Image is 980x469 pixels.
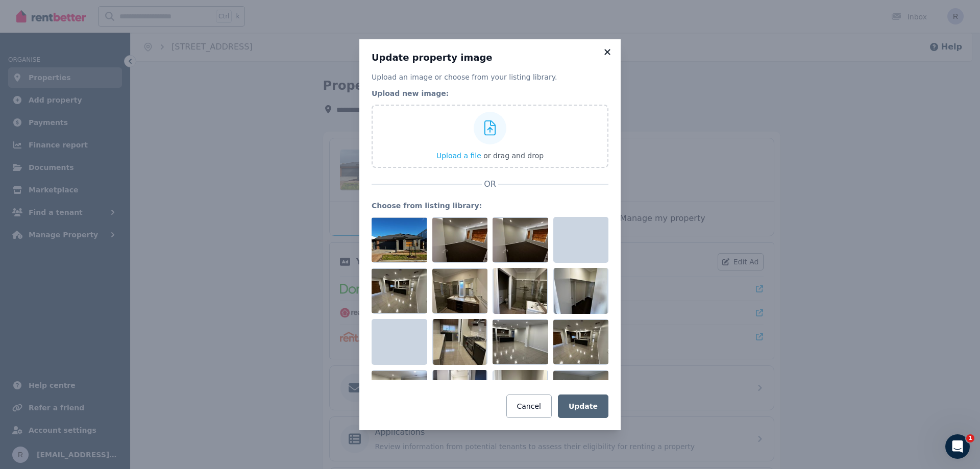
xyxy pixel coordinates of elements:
iframe: Intercom live chat [945,434,970,459]
span: OR [482,178,498,190]
button: Upload a file or drag and drop [436,151,544,161]
button: Cancel [506,394,552,418]
span: or drag and drop [483,152,544,160]
button: Update [558,394,608,418]
h3: Update property image [372,52,608,64]
legend: Choose from listing library: [372,201,608,211]
legend: Upload new image: [372,88,608,98]
span: 1 [966,434,974,442]
span: Upload a file [436,152,481,160]
p: Upload an image or choose from your listing library. [372,72,608,82]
